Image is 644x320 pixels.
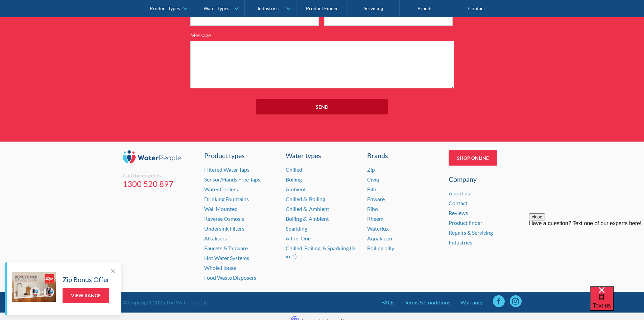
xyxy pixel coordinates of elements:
[286,215,329,222] a: Boiling & Ambient
[256,99,388,114] input: Send
[204,206,238,212] a: Wall Mounted
[529,213,644,295] iframe: podium webchat widget prompt
[204,235,227,241] a: Alkalisers
[190,31,454,39] label: Message
[449,174,522,184] div: Company
[367,235,392,241] a: Aquakleen
[449,239,472,246] a: Industries
[367,186,376,192] a: Billi
[449,210,468,216] a: Reviews
[449,150,497,166] a: Shop Online
[367,215,383,222] a: Rheem
[63,274,110,284] h5: Zip Bonus Offer
[367,245,394,251] a: Boiling billy
[449,219,482,226] a: Product finder
[286,166,302,173] a: Chilled
[367,206,378,212] a: Bibo
[204,225,244,232] a: Undersink Filters
[286,206,329,212] a: Chilled & Ambient
[286,150,359,161] a: Water types
[123,179,196,189] a: 1300 520 897
[204,274,256,281] a: Food Waste Disposers
[204,186,238,192] a: Water Coolers
[286,245,357,259] a: Chilled, Boiling & Sparkling (3-in-1)
[286,196,325,202] a: Chilled & Boiling
[204,5,229,11] div: Water Types
[367,196,385,202] a: Enware
[63,288,109,303] a: View Range
[204,264,236,271] a: Whole House
[204,215,244,222] a: Reverse Osmosis
[286,225,307,232] a: Sparkling
[204,245,248,251] a: Faucets & Tapware
[123,172,196,179] div: Call the experts
[204,150,277,161] a: Product types
[449,229,493,236] a: Repairs & Servicing
[204,176,260,183] a: Sensor/Hands Free Taps
[286,176,302,183] a: Boiling
[367,225,389,232] a: Waterlux
[367,150,440,161] div: Brands
[381,298,395,306] a: FAQs
[286,235,311,241] a: All-in-One
[150,5,180,11] div: Product Types
[286,186,306,192] a: Ambient
[590,286,644,320] iframe: podium webchat widget bubble
[12,272,56,302] img: Zip Bonus Offer
[204,166,249,173] a: Filtered Water Taps
[449,190,470,196] a: About us
[449,200,468,206] a: Contact
[123,298,209,306] div: © Copyright 2025 The Water People.
[204,196,249,202] a: Drinking Fountains
[367,176,379,183] a: Civiq
[204,255,249,261] a: Hot Water Systems
[367,166,375,173] a: Zip
[460,298,483,306] a: Warranty
[258,5,279,11] div: Industries
[405,298,450,306] a: Terms & Conditions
